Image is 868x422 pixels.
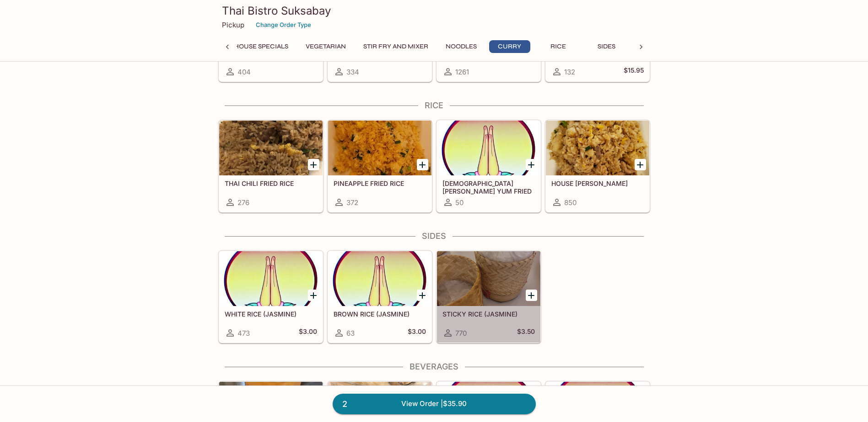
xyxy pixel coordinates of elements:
span: 132 [564,68,575,76]
span: 770 [455,329,467,338]
h4: Sides [218,231,650,241]
h5: $15.95 [624,66,644,77]
span: 473 [237,329,250,338]
span: 276 [237,198,249,207]
div: WHITE RICE (JASMINE) [219,251,323,306]
button: Rice [538,40,579,53]
button: Noodles [441,40,482,53]
a: PINEAPPLE FRIED RICE372 [328,120,432,212]
a: 2View Order |$35.90 [333,394,536,414]
button: Change Order Type [252,18,315,32]
button: Add HOUSE FRIED RICE [635,159,646,170]
h5: BROWN RICE (JASMINE) [334,310,426,318]
a: BROWN RICE (JASMINE)63$3.00 [328,251,432,343]
a: WHITE RICE (JASMINE)473$3.00 [219,251,323,343]
button: Add THAI TOM YUM FRIED RICE [526,159,537,170]
h3: Thai Bistro Suksabay [222,4,647,18]
div: HOUSE FRIED RICE [546,121,649,175]
span: 63 [346,329,355,338]
button: Add WHITE RICE (JASMINE) [308,290,319,301]
h5: $3.50 [517,327,535,338]
button: Seafood & House Specials [191,40,293,53]
span: 404 [237,68,251,76]
a: HOUSE [PERSON_NAME]850 [545,120,650,212]
span: 2 [337,398,353,411]
div: PINEAPPLE FRIED RICE [328,121,431,175]
h4: Beverages [218,362,650,372]
button: Curry [489,40,530,53]
span: 850 [564,198,577,207]
button: Add BROWN RICE (JASMINE) [417,290,428,301]
h5: THAI CHILI FRIED RICE [225,179,317,187]
span: 50 [455,198,464,207]
span: 372 [346,198,358,207]
button: Add PINEAPPLE FRIED RICE [417,159,428,170]
button: Sides [586,40,627,53]
span: 334 [346,68,359,76]
div: THAI CHILI FRIED RICE [219,121,323,175]
button: Add THAI CHILI FRIED RICE [308,159,319,170]
h5: STICKY RICE (JASMINE) [442,310,535,318]
button: Stir Fry and Mixer [358,40,433,53]
h4: Rice [218,100,650,111]
div: BROWN RICE (JASMINE) [328,251,431,306]
div: STICKY RICE (JASMINE) [437,251,540,306]
h5: $3.00 [299,327,317,338]
button: Vegetarian [301,40,351,53]
a: STICKY RICE (JASMINE)770$3.50 [437,251,541,343]
span: 1261 [455,68,469,76]
p: Pickup [222,21,244,29]
h5: PINEAPPLE FRIED RICE [334,179,426,187]
h5: HOUSE [PERSON_NAME] [551,179,644,187]
div: THAI TOM YUM FRIED RICE [437,121,540,175]
a: THAI CHILI FRIED RICE276 [219,120,323,212]
h5: WHITE RICE (JASMINE) [225,310,317,318]
h5: [DEMOGRAPHIC_DATA] [PERSON_NAME] YUM FRIED [PERSON_NAME] [442,179,535,195]
h5: $3.00 [408,327,426,338]
button: Add STICKY RICE (JASMINE) [526,290,537,301]
a: [DEMOGRAPHIC_DATA] [PERSON_NAME] YUM FRIED [PERSON_NAME]50 [437,120,541,212]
